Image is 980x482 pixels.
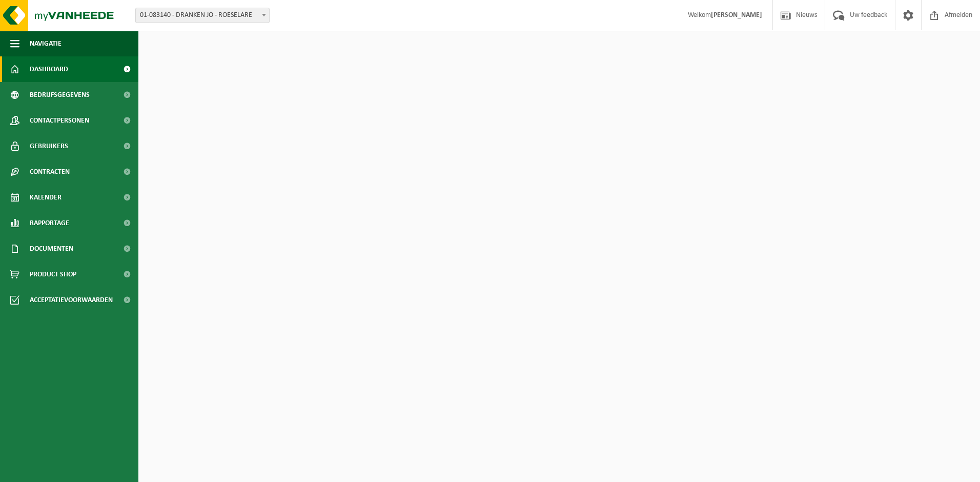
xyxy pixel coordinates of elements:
span: Gebruikers [30,133,68,159]
span: Rapportage [30,210,69,236]
span: Kalender [30,185,62,210]
span: Navigatie [30,31,62,56]
span: Bedrijfsgegevens [30,82,90,108]
span: Contracten [30,159,70,185]
span: Documenten [30,236,73,262]
span: Product Shop [30,262,76,287]
span: 01-083140 - DRANKEN JO - ROESELARE [135,8,270,23]
span: Acceptatievoorwaarden [30,287,113,313]
strong: [PERSON_NAME] [711,11,762,19]
span: Contactpersonen [30,108,89,133]
span: 01-083140 - DRANKEN JO - ROESELARE [136,8,269,23]
span: Dashboard [30,56,68,82]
